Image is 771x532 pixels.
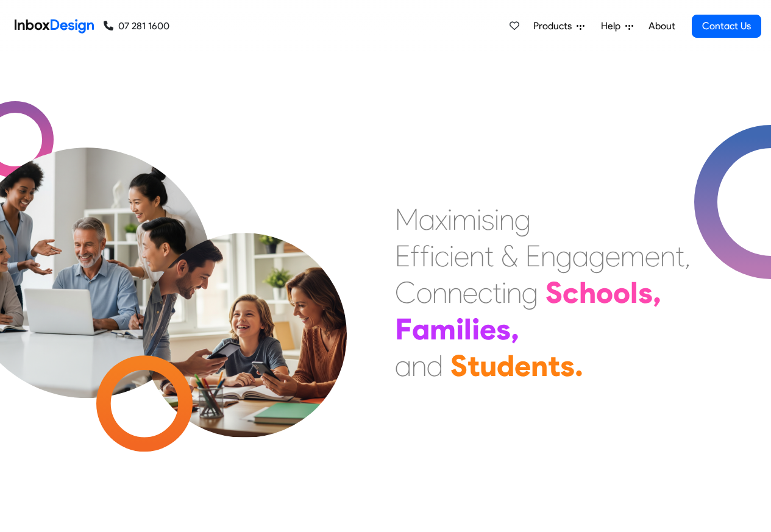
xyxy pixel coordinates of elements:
div: i [449,238,454,274]
div: i [494,201,499,238]
div: g [514,201,531,238]
div: o [596,274,613,311]
div: C [395,274,416,311]
div: h [579,274,596,311]
div: n [506,274,522,311]
div: u [480,347,497,384]
div: , [653,274,661,311]
div: n [499,201,514,238]
div: . [575,347,583,384]
a: Help [596,14,638,38]
div: l [630,274,638,311]
div: n [660,238,675,274]
div: t [467,347,480,384]
div: m [430,311,456,347]
div: n [411,347,427,384]
div: c [435,238,449,274]
div: i [477,201,481,238]
div: S [545,274,563,311]
div: e [605,238,620,274]
div: t [485,238,494,274]
div: s [481,201,494,238]
span: Products [533,19,577,34]
div: o [416,274,432,311]
div: t [675,238,684,274]
div: n [541,238,556,274]
div: a [572,238,589,274]
div: o [613,274,630,311]
div: i [456,311,464,347]
a: About [645,14,678,38]
div: s [638,274,653,311]
div: f [410,238,420,274]
a: 07 281 1600 [104,19,169,34]
div: g [522,274,538,311]
span: Help [601,19,625,34]
div: e [480,311,496,347]
div: n [432,274,447,311]
div: & [501,238,518,274]
div: a [419,201,435,238]
div: s [560,347,575,384]
div: t [492,274,502,311]
div: F [395,311,412,347]
div: g [589,238,605,274]
div: e [454,238,469,274]
div: c [563,274,579,311]
img: parents_with_child.png [117,182,372,438]
div: m [452,201,477,238]
div: i [430,238,435,274]
a: Products [528,14,589,38]
div: i [472,311,480,347]
div: f [420,238,430,274]
div: M [395,201,419,238]
div: t [548,347,560,384]
div: g [556,238,572,274]
div: e [645,238,660,274]
div: n [469,238,485,274]
a: Contact Us [692,15,761,38]
div: d [497,347,514,384]
div: i [447,201,452,238]
div: e [463,274,478,311]
div: s [496,311,511,347]
div: Maximising Efficient & Engagement, Connecting Schools, Families, and Students. [395,201,691,384]
div: a [395,347,411,384]
div: a [412,311,430,347]
div: c [478,274,492,311]
div: , [511,311,519,347]
div: , [684,238,691,274]
div: S [450,347,467,384]
div: n [447,274,463,311]
div: E [525,238,541,274]
div: d [427,347,443,384]
div: E [395,238,410,274]
div: n [531,347,548,384]
div: x [435,201,447,238]
div: i [502,274,506,311]
div: l [464,311,472,347]
div: m [620,238,645,274]
div: e [514,347,531,384]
